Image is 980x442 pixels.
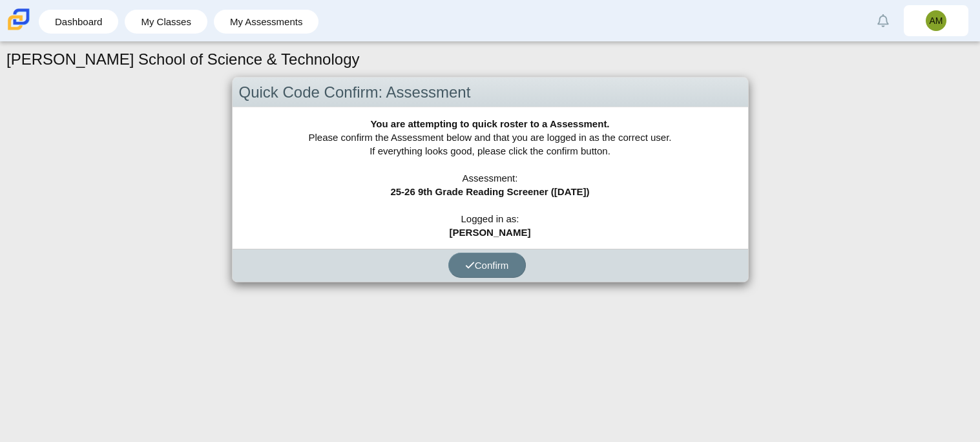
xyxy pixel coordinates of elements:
b: You are attempting to quick roster to a Assessment. [370,118,609,129]
img: Carmen School of Science & Technology [5,6,32,33]
b: 25-26 9th Grade Reading Screener ([DATE]) [390,186,589,197]
span: Confirm [465,260,509,271]
span: AM [930,16,943,25]
button: Confirm [448,253,526,278]
b: [PERSON_NAME] [450,227,531,238]
a: My Classes [131,10,201,34]
a: AM [904,5,968,36]
a: Carmen School of Science & Technology [5,24,32,35]
div: Please confirm the Assessment below and that you are logged in as the correct user. If everything... [233,107,748,249]
a: Dashboard [45,10,112,34]
a: My Assessments [220,10,313,34]
a: Alerts [869,6,897,35]
h1: [PERSON_NAME] School of Science & Technology [6,48,360,70]
div: Quick Code Confirm: Assessment [233,78,748,108]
